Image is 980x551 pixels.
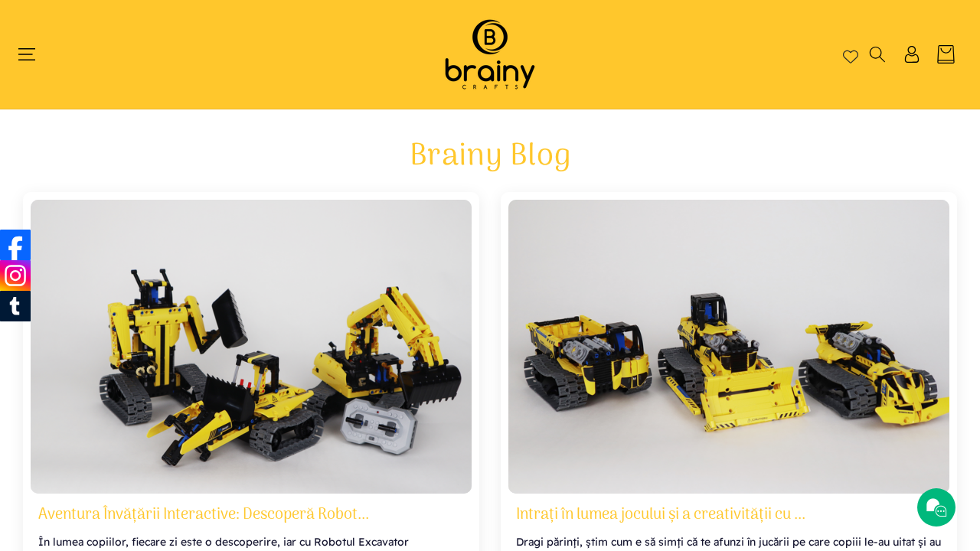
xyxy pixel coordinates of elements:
[516,505,942,525] a: Intrați în lumea jocului și a creativității cu ...
[867,46,887,63] summary: Căutați
[425,15,555,93] img: Brainy Crafts
[38,505,464,525] a: Aventura Învățării Interactive: Descoperă Robot...
[843,47,858,62] a: Wishlist page link
[925,496,948,519] img: Chat icon
[23,137,957,177] h1: Brainy Blog
[24,46,44,63] summary: Meniu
